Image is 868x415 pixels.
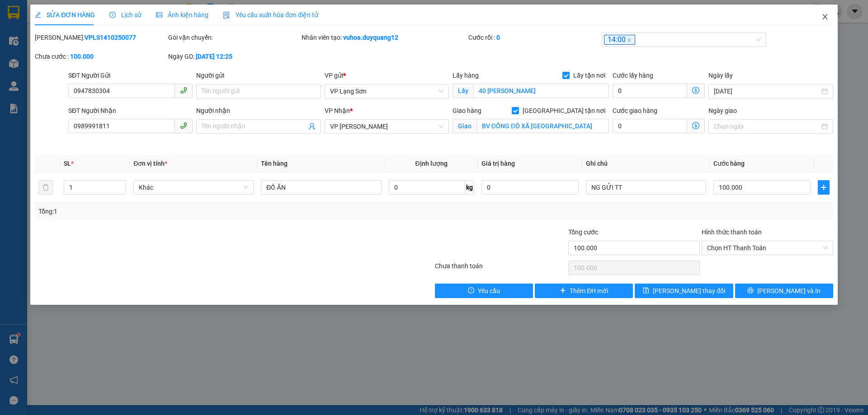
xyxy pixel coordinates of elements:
[692,87,699,94] span: dollar-circle
[535,284,633,298] button: plusThêm ĐH mới
[613,119,687,133] input: Cước giao hàng
[586,180,706,195] input: Ghi Chú
[415,160,448,167] span: Định lượng
[757,286,821,296] span: [PERSON_NAME] và In
[168,51,300,61] div: Ngày GD:
[818,180,830,195] button: plus
[196,106,321,116] div: Người nhận
[35,51,166,61] div: Chưa cước :
[133,160,167,167] span: Đơn vị tính
[453,107,481,114] span: Giao hàng
[613,72,653,79] label: Cước lấy hàng
[180,87,187,94] span: phone
[85,34,136,41] b: VPLS1410250077
[434,261,567,277] div: Chưa thanh toán
[330,84,443,98] span: VP Lạng Sơn
[261,180,381,195] input: VD: Bàn, Ghế
[568,228,598,236] span: Tổng cước
[70,53,94,60] b: 100.000
[714,86,819,96] input: Ngày lấy
[35,11,95,19] span: SỬA ĐƠN HÀNG
[582,155,710,173] th: Ghi chú
[821,13,829,20] span: close
[156,11,208,19] span: Ảnh kiện hàng
[473,84,609,98] input: Lấy tận nơi
[261,160,288,167] span: Tên hàng
[627,38,632,42] span: close
[64,160,71,167] span: SL
[707,241,828,255] span: Chọn HT Thanh Toán
[692,122,699,129] span: dollar-circle
[38,180,53,195] button: delete
[168,33,300,42] div: Gói vận chuyển:
[747,287,754,294] span: printer
[35,12,41,18] span: edit
[453,119,476,133] span: Giao
[302,33,467,42] div: Nhân viên tạo:
[223,11,318,19] span: Yêu cầu xuất hóa đơn điện tử
[109,12,116,18] span: clock-circle
[330,120,443,133] span: VP Minh Khai
[476,119,609,133] input: Giao tận nơi
[708,107,737,114] label: Ngày giao
[496,34,500,41] b: 0
[635,284,733,298] button: save[PERSON_NAME] thay đổi
[35,33,166,42] div: [PERSON_NAME]:
[465,180,474,195] span: kg
[604,35,635,45] span: 14:00
[68,106,193,116] div: SĐT Người Nhận
[714,121,819,131] input: Ngày giao
[643,287,649,294] span: save
[560,287,566,294] span: plus
[180,122,187,129] span: phone
[453,84,473,98] span: Lấy
[478,286,500,296] span: Yêu cầu
[139,181,248,194] span: Khác
[613,107,657,114] label: Cước giao hàng
[196,70,321,80] div: Người gửi
[343,34,398,41] b: vuhoa.duyquang12
[570,286,608,296] span: Thêm ĐH mới
[468,287,474,294] span: exclamation-circle
[519,106,609,116] span: [GEOGRAPHIC_DATA] tận nơi
[156,12,162,18] span: picture
[68,70,193,80] div: SĐT Người Gửi
[325,70,449,80] div: VP gửi
[308,123,316,130] span: user-add
[109,11,142,19] span: Lịch sử
[702,228,762,236] label: Hình thức thanh toán
[708,72,733,79] label: Ngày lấy
[613,84,687,98] input: Cước lấy hàng
[713,160,745,167] span: Cước hàng
[196,53,232,60] b: [DATE] 12:25
[435,284,533,298] button: exclamation-circleYêu cầu
[735,284,833,298] button: printer[PERSON_NAME] và In
[38,206,335,216] div: Tổng: 1
[570,70,609,80] span: Lấy tận nơi
[481,160,515,167] span: Giá trị hàng
[653,286,725,296] span: [PERSON_NAME] thay đổi
[453,72,479,79] span: Lấy hàng
[812,5,838,30] button: Close
[468,33,600,42] div: Cước rồi :
[818,184,829,191] span: plus
[223,12,230,19] img: icon
[325,107,350,114] span: VP Nhận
